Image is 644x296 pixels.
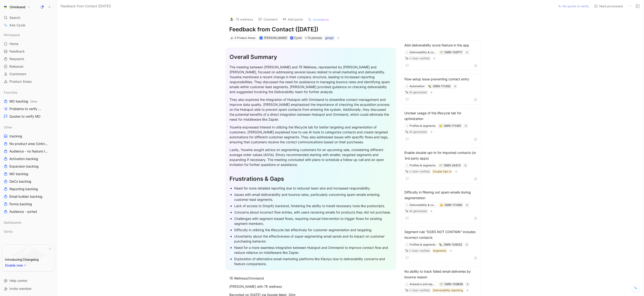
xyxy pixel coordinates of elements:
[9,22,25,28] span: Ask Cycle
[234,186,392,191] div: Need for more detailed reporting due to reduced team size and increased responsibility.
[5,263,24,268] span: Enable now
[256,16,280,23] button: Comment
[410,50,436,55] div: Deliverability & compliance
[294,36,302,40] div: Cycle
[2,277,55,284] div: Help center
[9,187,38,191] span: Reporting backlog
[9,149,48,154] span: Audience - no feature tag
[308,36,322,40] span: To process
[2,48,55,55] a: Feedback
[409,209,427,214] div: AI-generated
[439,164,442,167] img: 🌱
[410,242,435,247] div: Profiles & segments
[439,243,442,246] button: 🐛
[444,242,462,247] div: OMN-109352
[6,245,50,269] img: bg-BLZuj68n.svg
[412,169,430,174] div: User-verified
[234,192,392,202] div: Issues with email deliverability and bounce rates, particularly concerning spam emails entering c...
[9,287,32,291] span: Invite member
[2,105,55,112] a: Problems to verify MO
[2,148,55,155] a: Audience - no feature tag
[404,150,478,161] div: Enable double opt-in for imported contacts (or 3rd party apps)
[4,125,12,130] span: Other
[9,156,38,161] span: Activation backlog
[260,37,263,39] div: K
[444,163,461,168] div: OMN-24413
[444,282,463,287] div: OMN-109838
[4,90,17,95] span: Favorites
[3,5,8,9] img: Omnisend
[444,123,461,128] div: OMN-111461
[9,72,26,76] span: Customers
[9,41,18,46] span: Home
[404,189,478,201] div: Difficulty in filtering out spam emails during segmentation
[444,203,462,207] div: OMN-111460
[2,14,55,21] div: Search
[2,89,55,96] div: Favorites
[2,40,55,47] a: Home
[2,55,55,62] a: Requests
[229,276,392,281] div: 7E Wellness/Omnisend
[2,163,55,170] a: Expansion backlog
[2,219,55,227] div: Dashboards
[9,79,32,84] span: Product Areas
[2,22,55,29] a: Ask Cycle
[9,202,32,206] span: Forms backlog
[2,78,55,85] a: Product Areas
[229,26,392,33] h1: Feedback from Contact ([DATE])
[2,124,55,215] div: OthertrackingNo product area (Unknowns)Audience - no feature tagActivation backlogExpansion backl...
[9,164,39,169] span: Expansion backlog
[9,15,20,21] span: Search
[433,169,451,174] div: Double Opt-in
[433,84,451,89] div: OMN-111462
[439,124,442,127] div: 🤔
[409,130,427,134] div: AI-generated
[410,163,435,168] div: Profiles & segments
[234,234,392,244] div: Uncertainty about the effectiveness of super-segmenting email sends and its impact on customer pu...
[229,284,392,289] div: [PERSON_NAME] with 7E wellness
[404,229,478,240] div: Segment rule "DOES NOT CONTAIN" includes incorrect contacts
[2,63,55,70] a: Releases
[412,56,430,61] div: User-verified
[2,208,55,215] a: Audience - sorted
[2,228,55,236] div: Sanity
[10,5,25,9] h1: Omnisend
[433,288,463,293] div: Deliverability reporting
[234,227,392,232] div: Difficulty in utilizing the lifecycle tab effectively for customer segmentation and targeting.
[428,85,431,88] button: 🐛
[2,285,55,292] div: Invite member
[264,36,287,40] span: [PERSON_NAME]
[440,203,443,207] button: 🤔
[9,64,24,69] span: Releases
[2,140,55,147] a: No product area (Unknowns)
[439,164,442,167] div: 🌱
[2,98,55,105] a: MO backlogOther
[234,216,392,226] div: Challenges with segment-based flows, requiring manual intervention to trigger flows for existing ...
[9,57,24,61] span: Requests
[410,123,435,128] div: Profiles & segments
[9,107,43,111] span: Problems to verify MO
[404,269,478,280] div: No ability to track failed email deliveries by bounce reason
[440,51,443,54] img: 🌱
[9,114,41,119] span: Quotes to verify MO
[234,203,392,208] div: Lack of access to Shopify backend, hindering the ability to install necessary tools like postscri...
[2,193,55,200] a: Email builder backlog
[5,262,27,268] button: Enable now
[4,229,13,234] span: Sanity
[9,99,37,104] span: MO backlog
[404,76,478,82] div: Flow setup issue preventing contact entry
[440,283,443,286] div: 🌱
[230,65,392,94] div: The meeting between [PERSON_NAME] and 7E Wellness, represented by [PERSON_NAME] and [PERSON_NAME]...
[9,134,22,139] span: tracking
[234,210,392,215] div: Concerns about incorrect flow entries, with users receiving emails for products they did not purc...
[433,248,446,253] div: Segments
[440,51,443,54] button: 🌱
[592,3,625,9] button: Mark processed
[230,175,392,183] div: Frustrations & Gaps
[313,17,329,22] span: Summarize
[409,90,427,95] div: AI-generated
[2,124,55,131] div: Other
[9,279,27,283] span: Help center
